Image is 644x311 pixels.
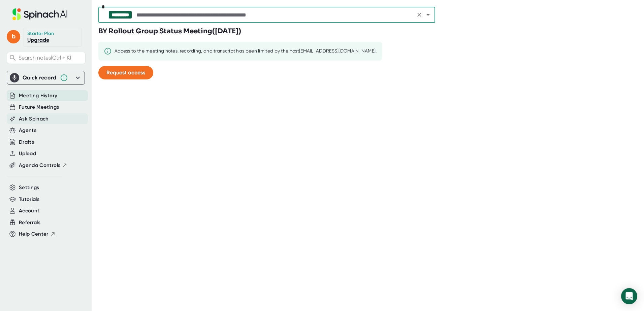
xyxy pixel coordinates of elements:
[423,10,433,20] button: Open
[19,230,56,238] button: Help Center
[19,55,71,61] span: Search notes (Ctrl + K)
[19,150,36,158] button: Upload
[19,103,59,111] button: Future Meetings
[19,115,49,123] button: Ask Spinach
[415,10,424,20] button: Clear
[19,219,40,227] button: Referrals
[27,37,49,43] a: Upgrade
[19,162,67,169] button: Agenda Controls
[19,230,49,238] span: Help Center
[10,71,82,84] div: Quick record
[106,69,145,76] span: Request access
[19,127,36,134] button: Agents
[115,48,377,54] div: Access to the meeting notes, recording, and transcript has been limited by the host [EMAIL_ADDRES...
[98,66,153,79] button: Request access
[19,138,34,146] button: Drafts
[19,207,39,215] button: Account
[19,162,60,169] span: Agenda Controls
[621,288,637,304] div: Open Intercom Messenger
[19,92,57,100] button: Meeting History
[19,184,39,192] button: Settings
[98,26,241,36] h3: BY Rollout Group Status Meeting ( [DATE] )
[27,31,54,37] div: Starter Plan
[7,30,20,43] span: b
[19,196,39,203] button: Tutorials
[23,74,57,81] div: Quick record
